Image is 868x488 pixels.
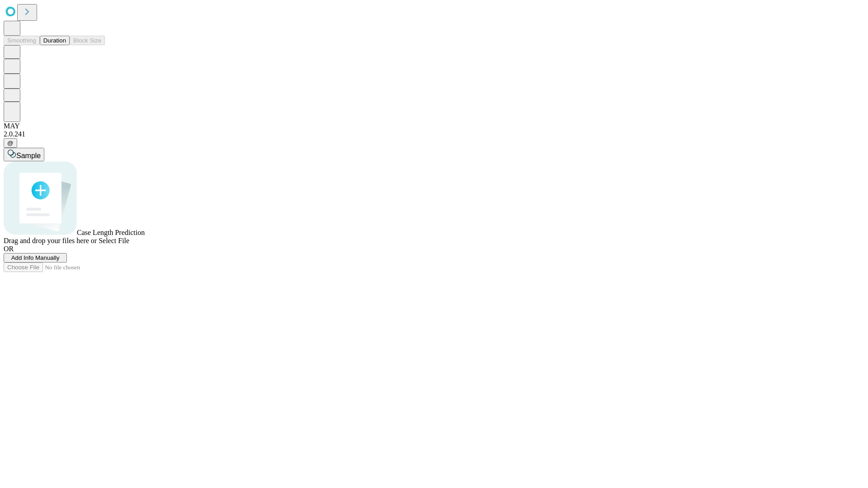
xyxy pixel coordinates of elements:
[4,122,864,130] div: MAY
[4,148,44,161] button: Sample
[70,36,105,45] button: Block Size
[4,36,40,45] button: Smoothing
[77,229,145,236] span: Case Length Prediction
[16,152,41,160] span: Sample
[40,36,70,45] button: Duration
[7,140,14,146] span: @
[4,237,97,244] span: Drag and drop your files here or
[4,245,14,253] span: OR
[4,138,17,148] button: @
[11,254,60,261] span: Add Info Manually
[4,253,67,263] button: Add Info Manually
[4,130,864,138] div: 2.0.241
[99,237,129,244] span: Select File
